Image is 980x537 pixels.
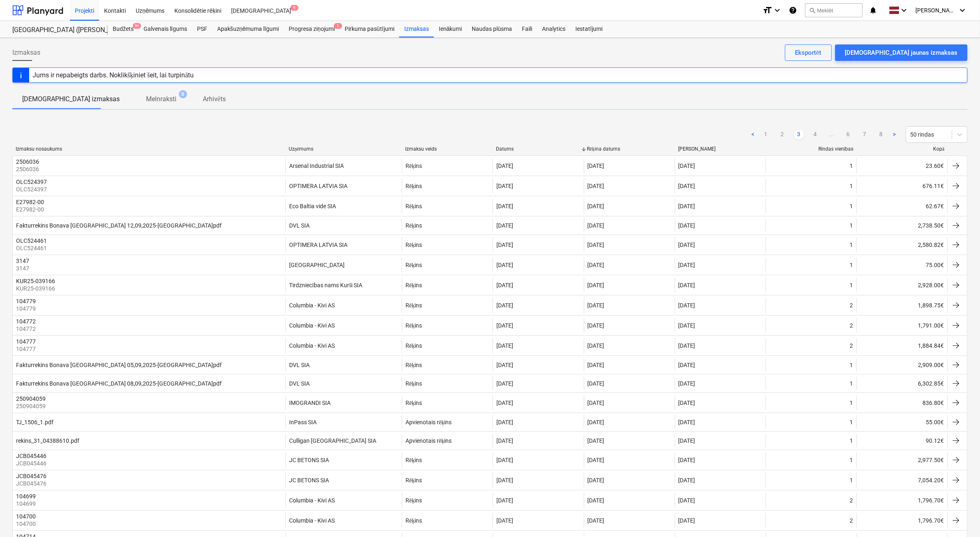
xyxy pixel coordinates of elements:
[289,380,310,387] div: DVL SIA
[289,242,348,248] div: OPTIMERA LATVIA SIA
[340,21,399,37] a: Pirkuma pasūtījumi
[139,21,192,37] div: Galvenais līgums
[12,26,98,35] div: [GEOGRAPHIC_DATA] ([PERSON_NAME] - PRJ2002936 un PRJ2002937) 2601965
[850,222,853,229] div: 1
[289,183,348,189] div: OPTIMERA LATVIA SIA
[16,244,49,252] p: OLC524461
[679,517,695,524] div: [DATE]
[16,298,36,305] div: 104779
[16,513,36,520] div: 104700
[496,146,580,152] div: Datums
[467,21,517,37] a: Naudas plūsma
[289,400,331,406] div: IMOGRANDI SIA
[795,47,822,58] div: Eksportēt
[789,5,797,15] i: Zināšanu pamats
[405,380,422,387] div: Rēķins
[769,146,853,152] div: Rindas vienības
[588,302,605,309] div: [DATE]
[133,23,141,29] span: 9+
[16,520,37,528] p: 104700
[857,278,948,293] div: 2,928.00€
[939,497,980,537] div: Chat Widget
[496,342,513,349] div: [DATE]
[772,5,782,15] i: keyboard_arrow_down
[289,203,336,209] div: Eco Baltia vide SIA
[748,130,758,139] a: Previous page
[827,130,837,139] span: ...
[334,23,342,29] span: 1
[16,453,46,459] div: JCB045446
[496,282,513,288] div: [DATE]
[860,146,945,152] div: Kopā
[16,325,37,333] p: 104772
[212,21,284,37] div: Apakšuzņēmuma līgumi
[496,437,513,444] div: [DATE]
[857,377,948,390] div: 6,302.85€
[16,395,46,402] div: 250904059
[778,130,788,139] a: Page 2
[588,242,605,248] div: [DATE]
[857,513,948,528] div: 1,796.70€
[850,322,853,329] div: 2
[857,416,948,429] div: 55.00€
[16,258,29,264] div: 3147
[588,517,605,524] div: [DATE]
[16,419,53,425] div: TJ_1506_1.pdf
[588,400,605,406] div: [DATE]
[857,158,948,173] div: 23.60€
[289,342,335,349] div: Columbia - Kivi AS
[16,500,37,508] p: 104699
[850,242,853,248] div: 1
[762,5,772,15] i: format_size
[496,262,513,268] div: [DATE]
[405,282,422,289] div: Rēķins
[289,163,344,169] div: Arsenal Industrial SIA
[496,477,513,484] div: [DATE]
[192,21,212,37] a: PSF
[108,21,139,37] div: Budžets
[289,457,329,463] div: JC BETONS SIA
[289,262,345,268] div: [GEOGRAPHIC_DATA]
[496,242,513,248] div: [DATE]
[869,5,878,15] i: notifications
[537,21,570,37] a: Analytics
[679,222,695,229] div: [DATE]
[850,477,853,484] div: 1
[679,163,695,169] div: [DATE]
[588,419,605,425] div: [DATE]
[22,94,120,104] p: [DEMOGRAPHIC_DATA] izmaksas
[570,21,607,37] a: Iestatījumi
[857,338,948,353] div: 1,884.84€
[496,203,513,209] div: [DATE]
[16,402,47,410] p: 250904059
[16,437,79,444] div: rekins_31_04388610.pdf
[679,477,695,484] div: [DATE]
[405,322,422,329] div: Rēķins
[496,222,513,229] div: [DATE]
[405,419,452,426] div: Apvienotais rēķins
[16,473,46,479] div: JCB045476
[16,237,47,244] div: OLC524461
[434,21,467,37] div: Ienākumi
[289,362,310,368] div: DVL SIA
[588,437,605,444] div: [DATE]
[679,419,695,425] div: [DATE]
[16,345,37,353] p: 104777
[289,302,335,309] div: Columbia - Kivi AS
[405,437,452,444] div: Apvienotais rēķins
[857,237,948,252] div: 2,580.82€
[857,473,948,488] div: 7,054.20€
[496,400,513,406] div: [DATE]
[16,264,31,272] p: 3147
[857,298,948,313] div: 1,898.75€
[850,362,853,368] div: 1
[850,163,853,169] div: 1
[405,497,422,504] div: Rēķins
[679,322,695,329] div: [DATE]
[588,342,605,349] div: [DATE]
[289,322,335,329] div: Columbia - Kivi AS
[16,158,39,165] div: 2506036
[405,342,422,349] div: Rēķins
[405,262,422,269] div: Rēķins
